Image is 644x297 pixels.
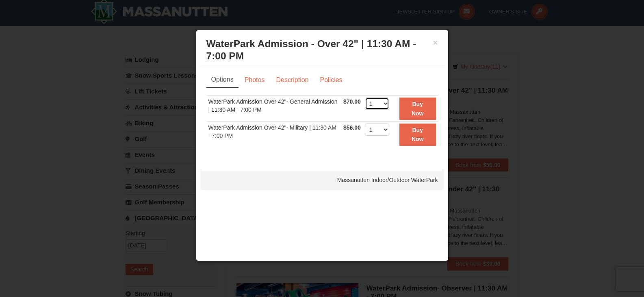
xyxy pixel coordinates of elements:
[433,39,438,47] button: ×
[200,170,444,190] div: Massanutten Indoor/Outdoor WaterPark
[399,124,436,146] button: Buy Now
[206,72,239,88] a: Options
[399,98,436,120] button: Buy Now
[412,127,424,142] strong: Buy Now
[206,38,438,62] h3: WaterPark Admission - Over 42" | 11:30 AM - 7:00 PM
[343,98,361,105] span: $70.00
[206,96,342,122] td: WaterPark Admission Over 42"- General Admission | 11:30 AM - 7:00 PM
[412,101,424,116] strong: Buy Now
[271,72,314,88] a: Description
[343,124,361,131] span: $56.00
[314,72,347,88] a: Policies
[206,121,342,147] td: WaterPark Admission Over 42"- Military | 11:30 AM - 7:00 PM
[239,72,270,88] a: Photos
